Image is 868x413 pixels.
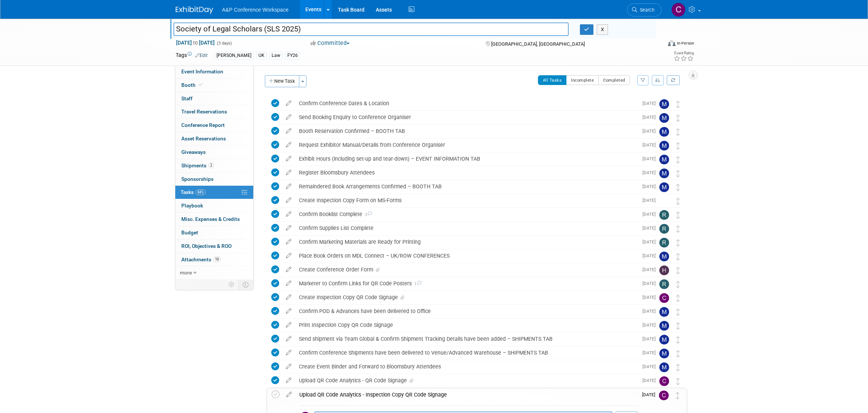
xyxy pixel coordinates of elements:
a: Travel Reservations [175,105,253,118]
img: Rosamund Jubber [659,279,669,289]
span: Search [637,7,654,13]
i: Move task [676,392,680,399]
i: Move task [676,309,680,316]
img: Matt Hambridge [659,252,669,261]
i: Move task [676,225,680,233]
img: Matt Hambridge [659,349,669,358]
div: Confirm Supplies List Complete [295,222,638,234]
span: [DATE] [642,239,659,245]
a: Edit [195,53,208,58]
i: Move task [676,142,680,149]
span: [DATE] [642,212,659,217]
div: Place Book Orders on MDL Connect – UK/ROW CONFERENCES [295,249,638,262]
span: [DATE] [642,170,659,175]
a: edit [282,252,295,259]
div: Remaindered Book Arrangements Confirmed – BOOTH TAB [295,180,638,193]
span: 2 [208,163,214,168]
div: Confirm POD & Advances have been delivered to Office [295,305,638,318]
img: Christine Ritchlin [671,3,686,17]
span: A&P Conference Workspace [222,7,289,13]
span: 1 [412,282,421,286]
div: Event Format [617,39,695,50]
img: Matt Hambridge [659,141,669,151]
td: Personalize Event Tab Strip [225,280,238,289]
a: Tasks84% [175,186,253,199]
i: Move task [676,184,680,191]
a: edit [282,266,295,273]
a: Attachments10 [175,253,253,266]
a: edit [282,142,295,148]
div: In-Person [677,40,694,46]
img: Rosamund Jubber [659,224,669,234]
button: X [597,24,608,35]
a: Conference Report [175,119,253,132]
i: Booth reservation complete [199,83,203,87]
i: Move task [676,267,680,274]
img: Matt Hambridge [659,127,669,137]
button: Incomplete [566,75,599,85]
div: Create Event Binder and Forward to Bloomsbury Attendees [295,360,638,373]
a: Booth [175,79,253,92]
i: Move task [676,378,680,385]
i: Move task [676,336,680,343]
span: [DATE] [642,198,659,203]
a: edit [282,377,295,384]
img: Matt Hambridge [659,335,669,344]
span: [DATE] [642,336,659,341]
img: ExhibitDay [176,6,213,14]
a: edit [282,128,295,134]
span: Shipments [181,163,214,168]
span: 3 [362,212,372,217]
span: Attachments [181,256,221,262]
a: edit [282,308,295,315]
a: edit [282,225,295,231]
span: Travel Reservations [181,109,227,115]
span: [DATE] [642,225,659,231]
span: [DATE] [642,128,659,134]
div: Exhibit Hours (including set-up and tear-down) – EVENT INFORMATION TAB [295,152,638,165]
div: Send shipment via Team Global & Confirm Shipment Tracking Details have been added – SHIPMENTS TAB [295,332,638,345]
span: Asset Reservations [181,136,226,142]
a: edit [282,349,295,356]
a: edit [282,280,295,287]
span: [DATE] [642,101,659,106]
span: [DATE] [DATE] [176,39,215,46]
i: Move task [676,322,680,330]
div: Law [269,52,282,60]
span: Misc. Expenses & Credits [181,216,240,222]
img: Matt Hambridge [659,321,669,331]
span: Booth [181,82,204,88]
a: Budget [175,226,253,239]
span: [DATE] [642,309,659,314]
span: to [192,40,199,46]
div: Upload QR Code Analytics - QR Code Signage [295,374,638,387]
div: Print Inspection Copy QR Code Signage [295,319,638,331]
a: edit [282,294,295,301]
a: edit [282,322,295,328]
i: Move task [676,156,680,163]
div: Confirm Conference Dates & Location [295,97,638,110]
div: Create Inspection Copy QR Code Signage [295,291,638,304]
span: [DATE] [642,115,659,120]
a: edit [282,211,295,218]
a: Staff [175,92,253,105]
button: Committed [308,39,353,47]
a: edit [282,100,295,107]
a: Giveaways [175,146,253,159]
div: Upload QR Code Analytics - Inspection Copy QR Code Signage [296,388,638,401]
a: edit [282,114,295,121]
span: [DATE] [642,281,659,286]
i: Move task [676,281,680,288]
a: edit [282,239,295,245]
i: Move task [676,350,680,357]
a: Event Information [175,65,253,78]
i: Move task [676,253,680,260]
i: Move task [676,115,680,122]
a: edit [282,183,295,190]
span: [DATE] [642,142,659,148]
span: Sponsorships [181,176,214,182]
i: Move task [676,170,680,177]
td: Toggle Event Tabs [238,280,253,289]
i: Move task [676,295,680,302]
span: Conference Report [181,122,225,128]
